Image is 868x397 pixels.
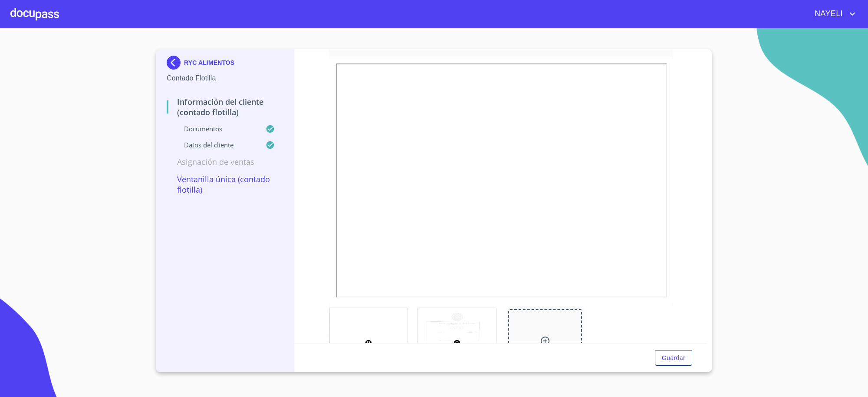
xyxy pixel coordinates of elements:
[336,63,667,297] iframe: Acta Constitutiva con poderes
[167,157,283,167] p: Asignación de Ventas
[808,7,858,21] button: account of current user
[167,174,283,195] p: Ventanilla Única (Contado Flotilla)
[167,73,283,83] p: Contado Flotilla
[167,124,266,133] p: Documentos
[662,353,685,364] span: Guardar
[184,59,234,66] p: RYC ALIMENTOS
[167,56,184,70] img: Docupass spot blue
[167,140,266,149] p: Datos del cliente
[655,350,692,366] button: Guardar
[808,7,847,21] span: NAYELI
[167,97,283,117] p: Información del Cliente (Contado Flotilla)
[167,56,283,73] div: RYC ALIMENTOS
